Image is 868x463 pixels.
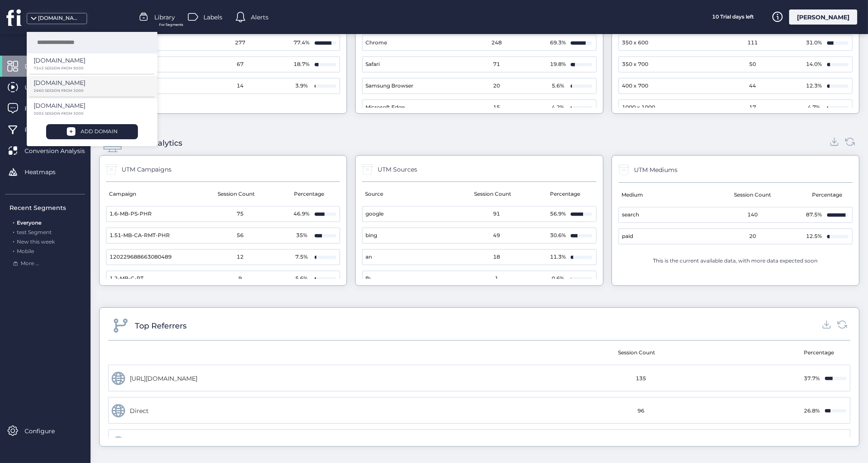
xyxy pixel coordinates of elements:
div: [DOMAIN_NAME] [38,14,81,22]
span: 18 [493,253,500,261]
div: Top Referrers [135,320,187,332]
span: For Segments [159,22,183,28]
mat-header-cell: Campaign [106,182,186,206]
p: [DOMAIN_NAME] [34,78,85,88]
mat-header-cell: Percentage [543,182,590,206]
span: 135 [636,375,646,383]
div: [PERSON_NAME] [789,9,857,25]
mat-header-cell: Percentage [805,183,852,207]
div: This is the current available data, with more data expected soon [653,257,818,265]
span: . [13,227,14,235]
p: [DOMAIN_NAME] [34,101,85,110]
span: 20 [493,82,500,90]
span: 12 [237,253,244,261]
mat-header-cell: Session Count [186,182,287,206]
div: 69.3% [549,39,566,47]
mat-header-cell: Percentage [287,182,334,206]
div: 26.8% [803,407,821,415]
span: More ... [21,260,39,268]
p: 3005 SESSION FROM 3000 [34,112,144,116]
span: 9 [238,275,242,283]
p: 2660 SESSION FROM 3000 [34,89,144,93]
span: Chrome [365,39,387,47]
div: 19.8% [549,60,566,69]
span: Heatmaps [25,167,69,177]
div: 14.0% [806,60,823,69]
span: 20 [749,232,756,241]
div: 56.9% [549,210,566,218]
span: 277 [235,39,245,47]
span: paid [622,232,633,241]
span: test Segment [17,229,52,235]
span: 350 x 700 [622,60,648,69]
span: 96 [637,407,644,415]
span: Mobile [17,248,34,254]
span: New this week [17,238,55,245]
div: 10 Trial days left [701,9,765,25]
div: 11.3% [549,253,566,261]
div: UTM Sources [378,165,417,174]
span: Alerts [251,13,269,22]
div: 31.0% [806,39,823,47]
span: 50 [749,60,756,69]
span: fb [365,275,371,283]
p: [DOMAIN_NAME] [34,56,85,65]
div: UTM Mediums [634,165,678,175]
div: 12.5% [806,232,823,241]
span: 120229688663080489 [109,253,172,261]
div: 5.6% [293,275,310,283]
div: 30.6% [549,231,566,240]
mat-header-cell: Source [362,182,442,206]
span: 1 [495,275,498,283]
div: ADD DOMAIN [81,128,118,136]
span: Everyone [17,219,41,226]
p: 7245 SESSION FROM 9000 [34,66,144,70]
div: Direct [130,406,259,416]
div: Recent Segments [9,203,85,213]
span: Safari [365,60,380,69]
div: 7.5% [293,253,310,261]
mat-header-cell: Session Count [476,341,797,365]
span: Library [154,13,175,22]
span: 1.6-MB-PS-PHR [109,210,152,218]
span: google [365,210,384,218]
mat-header-cell: Session Count [442,182,543,206]
div: 46.9% [293,210,310,218]
span: 14 [237,82,244,90]
span: 1.51-MB-CA-RMT-PHR [109,231,170,240]
span: 111 [747,39,758,47]
span: search [622,211,639,219]
span: 1.2-MB-C-PT [109,275,144,283]
span: Samsung Browser [365,82,413,90]
span: an [365,253,372,261]
span: bing [365,231,377,240]
span: 67 [237,60,244,69]
span: Microsoft Edge [365,103,405,112]
div: UTM Campaigns [122,165,172,174]
span: 1000 x 1000 [622,103,655,112]
mat-header-cell: Medium [618,183,700,207]
div: 35% [293,231,310,240]
span: 400 x 700 [622,82,648,90]
span: 56 [237,231,244,240]
mat-header-cell: Percentage [797,341,844,365]
div: 12.3% [806,82,823,90]
span: . [13,246,14,254]
span: 75 [237,210,244,218]
span: 71 [493,60,500,69]
span: 17 [749,103,756,112]
span: . [13,237,14,245]
span: 49 [493,231,500,240]
span: Configure [25,426,68,436]
span: 91 [493,210,500,218]
div: 3.9% [293,82,310,90]
span: 44 [749,82,756,90]
div: 4.2% [549,103,566,112]
span: Labels [203,13,222,22]
div: 37.7% [803,375,821,383]
div: 0.6% [549,275,566,283]
div: [URL][DOMAIN_NAME] [130,374,259,383]
div: 18.7% [293,60,310,69]
span: 140 [747,211,758,219]
span: 248 [491,39,502,47]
